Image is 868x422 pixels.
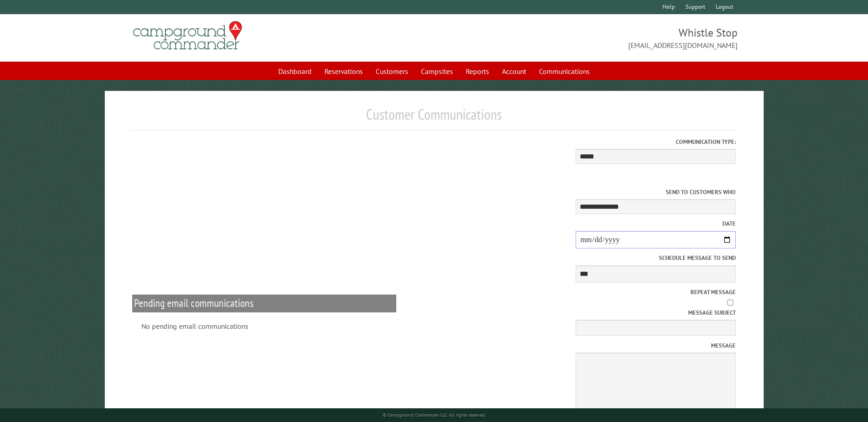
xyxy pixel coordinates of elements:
span: Whistle Stop [EMAIL_ADDRESS][DOMAIN_NAME] [434,25,738,51]
a: Customers [370,63,414,80]
div: No pending email communications [141,322,388,331]
img: Campground Commander [130,18,245,53]
a: Reports [460,63,495,80]
a: Account [496,63,532,80]
label: Message [399,341,736,350]
a: Reservations [319,63,368,80]
a: Campsites [415,63,458,80]
h1: Customer Communications [130,105,737,131]
h2: Pending email communications [132,295,397,312]
label: Repeat message [399,288,736,296]
label: Communication type: [159,137,736,146]
label: Schedule message to send [399,253,736,262]
a: Communications [534,63,595,80]
small: © Campground Commander LLC. All rights reserved. [383,412,486,418]
label: Message subject [399,308,736,317]
label: Send to customers who [399,188,736,196]
a: Dashboard [273,63,317,80]
label: Date [399,219,736,228]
